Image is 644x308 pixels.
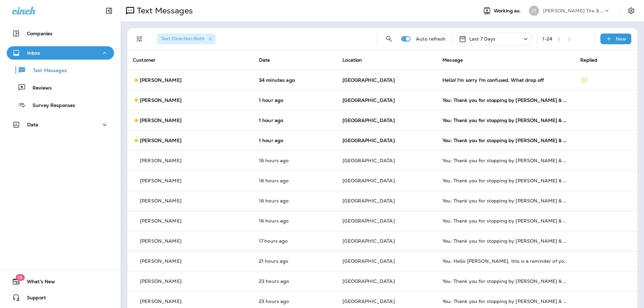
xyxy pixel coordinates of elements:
[342,178,394,184] span: [GEOGRAPHIC_DATA]
[140,158,181,163] p: [PERSON_NAME]
[342,97,394,103] span: [GEOGRAPHIC_DATA]
[529,6,539,16] div: JT
[140,138,181,143] p: [PERSON_NAME]
[15,274,24,281] span: 19
[26,103,75,109] p: Survey Responses
[259,138,332,143] p: Sep 12, 2025 08:05 AM
[259,178,332,183] p: Sep 11, 2025 04:58 PM
[7,80,114,95] button: Reviews
[342,218,394,224] span: [GEOGRAPHIC_DATA]
[442,218,569,224] div: You: Thank you for stopping by Jensen Tire & Auto - North 90th Street. Please take 30 seconds to ...
[259,299,332,304] p: Sep 11, 2025 09:58 AM
[342,77,394,83] span: [GEOGRAPHIC_DATA]
[442,299,569,304] div: You: Thank you for stopping by Jensen Tire & Auto - North 90th Street. Please take 30 seconds to ...
[494,8,522,14] span: Working as:
[27,31,52,36] p: Companies
[342,117,394,123] span: [GEOGRAPHIC_DATA]
[469,36,496,42] p: Last 7 Days
[442,258,569,264] div: You: Hello Leah, this is a reminder of your scheduled appointment set for 09/12/2025 12:00 PM at ...
[157,34,216,44] div: Text Direction:Both
[140,98,181,103] p: [PERSON_NAME]
[7,275,114,288] button: 19What's New
[259,218,332,224] p: Sep 11, 2025 04:58 PM
[140,218,181,224] p: [PERSON_NAME]
[259,238,332,244] p: Sep 11, 2025 03:58 PM
[140,118,181,123] p: [PERSON_NAME]
[259,158,332,163] p: Sep 11, 2025 04:58 PM
[7,27,114,40] button: Companies
[7,291,114,304] button: Support
[100,4,118,17] button: Collapse Sidebar
[442,118,569,123] div: You: Thank you for stopping by Jensen Tire & Auto - North 90th Street. Please take 30 seconds to ...
[140,279,181,284] p: [PERSON_NAME]
[342,238,394,244] span: [GEOGRAPHIC_DATA]
[625,5,637,17] button: Settings
[7,63,114,77] button: Text Messages
[140,77,181,83] p: [PERSON_NAME]
[259,258,332,264] p: Sep 11, 2025 11:47 AM
[442,238,569,244] div: You: Thank you for stopping by Jensen Tire & Auto - North 90th Street. Please take 30 seconds to ...
[259,198,332,203] p: Sep 11, 2025 04:58 PM
[140,299,181,304] p: [PERSON_NAME]
[20,279,55,287] span: What's New
[7,118,114,131] button: Data
[542,36,553,42] div: 1 - 24
[342,258,394,264] span: [GEOGRAPHIC_DATA]
[7,46,114,60] button: Inbox
[259,77,332,83] p: Sep 12, 2025 09:08 AM
[442,77,569,83] div: Hello! I'm sorry I'm confused. What drop off
[27,122,39,127] p: Data
[342,57,362,63] span: Location
[442,279,569,284] div: You: Thank you for stopping by Jensen Tire & Auto - North 90th Street. Please take 30 seconds to ...
[382,32,396,46] button: Search Messages
[134,6,193,16] p: Text Messages
[7,98,114,112] button: Survey Responses
[342,198,394,204] span: [GEOGRAPHIC_DATA]
[140,178,181,183] p: [PERSON_NAME]
[543,8,603,13] p: [PERSON_NAME] Tire & Auto
[133,57,156,63] span: Customer
[259,98,332,103] p: Sep 12, 2025 08:05 AM
[442,178,569,183] div: You: Thank you for stopping by Jensen Tire & Auto - North 90th Street. Please take 30 seconds to ...
[442,198,569,203] div: You: Thank you for stopping by Jensen Tire & Auto - North 90th Street. Please take 30 seconds to ...
[20,295,46,303] span: Support
[342,158,394,164] span: [GEOGRAPHIC_DATA]
[26,68,67,74] p: Text Messages
[26,85,52,91] p: Reviews
[442,138,569,143] div: You: Thank you for stopping by Jensen Tire & Auto - North 90th Street. Please take 30 seconds to ...
[616,36,626,42] p: New
[259,118,332,123] p: Sep 12, 2025 08:05 AM
[442,98,569,103] div: You: Thank you for stopping by Jensen Tire & Auto - North 90th Street. Please take 30 seconds to ...
[580,57,598,63] span: Replied
[259,57,270,63] span: Date
[442,57,463,63] span: Message
[133,32,146,46] button: Filters
[259,279,332,284] p: Sep 11, 2025 09:58 AM
[27,50,40,56] p: Inbox
[342,137,394,143] span: [GEOGRAPHIC_DATA]
[342,298,394,304] span: [GEOGRAPHIC_DATA]
[140,258,181,264] p: [PERSON_NAME]
[140,198,181,203] p: [PERSON_NAME]
[442,158,569,163] div: You: Thank you for stopping by Jensen Tire & Auto - North 90th Street. Please take 30 seconds to ...
[140,238,181,244] p: [PERSON_NAME]
[342,278,394,284] span: [GEOGRAPHIC_DATA]
[416,36,446,42] p: Auto refresh
[161,36,205,42] span: Text Direction : Both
